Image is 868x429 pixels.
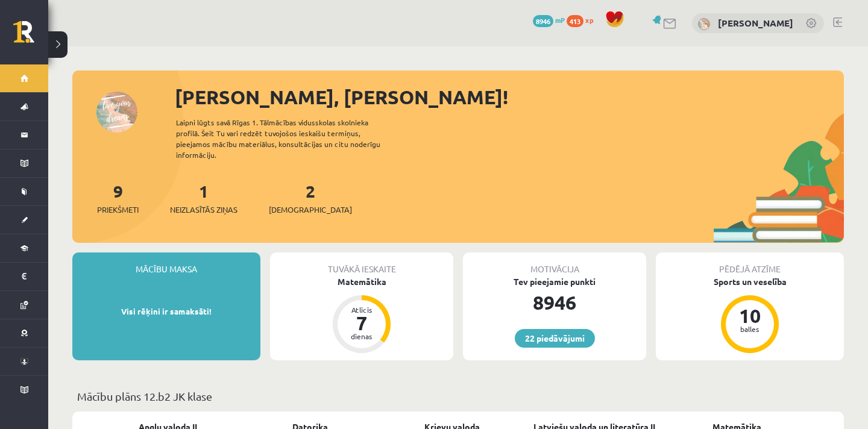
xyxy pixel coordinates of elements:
[463,275,646,288] div: Tev pieejamie punkti
[656,275,844,288] div: Sports un veselība
[175,83,844,111] div: [PERSON_NAME], [PERSON_NAME]!
[78,305,254,318] p: Visi rēķini ir samaksāti!
[656,252,844,275] div: Pēdējā atzīme
[344,306,380,313] div: Atlicis
[13,21,48,51] a: Rīgas 1. Tālmācības vidusskola
[567,15,599,25] a: 413 xp
[732,306,768,325] div: 10
[97,180,139,216] a: 9Priekšmeti
[732,325,768,333] div: balles
[170,180,237,216] a: 1Neizlasītās ziņas
[77,388,839,404] p: Mācību plāns 12.b2 JK klase
[555,15,565,25] span: mP
[170,204,237,216] span: Neizlasītās ziņas
[176,117,401,160] div: Laipni lūgts savā Rīgas 1. Tālmācības vidusskolas skolnieka profilā. Šeit Tu vari redzēt tuvojošo...
[656,275,844,355] a: Sports un veselība 10 balles
[533,15,553,27] span: 8946
[270,275,453,288] div: Matemātika
[344,333,380,340] div: dienas
[718,17,793,29] a: [PERSON_NAME]
[72,252,260,275] div: Mācību maksa
[463,288,646,317] div: 8946
[269,204,352,216] span: [DEMOGRAPHIC_DATA]
[515,329,595,348] a: 22 piedāvājumi
[97,204,139,216] span: Priekšmeti
[270,275,453,355] a: Matemātika Atlicis 7 dienas
[463,252,646,275] div: Motivācija
[698,18,710,30] img: Marta Laura Neļķe
[585,15,593,25] span: xp
[533,15,565,25] a: 8946 mP
[269,180,352,216] a: 2[DEMOGRAPHIC_DATA]
[344,313,380,333] div: 7
[270,252,453,275] div: Tuvākā ieskaite
[567,15,583,27] span: 413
